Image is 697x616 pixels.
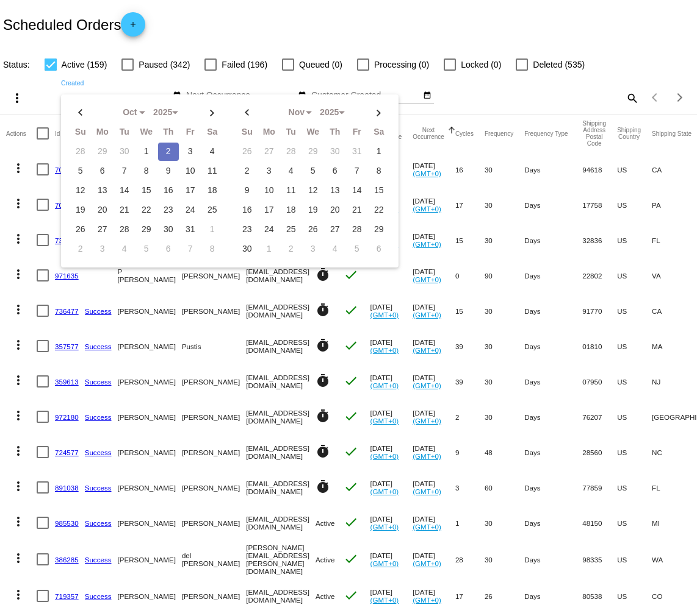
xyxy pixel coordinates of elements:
a: (GMT+0) [370,452,399,460]
button: Next page [668,85,692,110]
mat-cell: 2 [455,399,485,434]
mat-cell: 17 [455,578,485,614]
a: 971635 [55,272,79,280]
div: Nov [281,108,312,118]
mat-icon: check [344,515,358,529]
mat-cell: Days [524,187,582,222]
a: 736477 [55,307,79,315]
mat-cell: Days [524,399,582,434]
mat-icon: more_vert [11,302,26,317]
mat-cell: [EMAIL_ADDRESS][DOMAIN_NAME] [246,470,316,505]
span: Locked (0) [461,57,501,72]
a: (GMT+0) [370,559,399,567]
mat-cell: 48150 [582,505,617,540]
mat-cell: 94618 [582,152,617,187]
mat-cell: US [617,470,652,505]
button: Change sorting for ShippingState [652,130,692,137]
mat-cell: [PERSON_NAME] [118,434,182,470]
mat-cell: 3 [455,470,485,505]
mat-cell: Days [524,293,582,328]
mat-cell: US [617,187,652,222]
mat-cell: US [617,540,652,578]
mat-cell: [PERSON_NAME] [182,364,246,399]
mat-cell: [EMAIL_ADDRESS][DOMAIN_NAME] [246,258,316,293]
mat-cell: [EMAIL_ADDRESS][DOMAIN_NAME] [246,434,316,470]
a: Success [85,378,112,386]
mat-cell: [DATE] [370,434,413,470]
mat-cell: [PERSON_NAME] [182,293,246,328]
mat-cell: 39 [455,364,485,399]
a: 386285 [55,556,79,564]
mat-header-cell: Actions [6,115,37,152]
mat-cell: US [617,152,652,187]
button: Previous page [643,85,668,110]
mat-cell: Days [524,434,582,470]
a: Success [85,448,112,456]
mat-cell: [PERSON_NAME] [118,328,182,364]
mat-cell: [DATE] [370,470,413,505]
mat-cell: [DATE] [370,505,413,540]
mat-cell: Days [524,222,582,258]
mat-icon: more_vert [11,196,26,211]
button: Change sorting for ShippingCountry [617,127,641,140]
mat-icon: check [344,588,358,603]
mat-icon: timer [316,409,330,423]
mat-cell: US [617,578,652,614]
a: (GMT+0) [413,169,441,177]
a: (GMT+0) [370,417,399,425]
mat-icon: check [344,409,358,423]
mat-icon: date_range [298,91,306,101]
mat-cell: US [617,328,652,364]
mat-cell: [DATE] [413,364,455,399]
mat-cell: 48 [485,434,524,470]
mat-cell: 1 [455,505,485,540]
a: 724577 [55,448,79,456]
mat-icon: more_vert [11,587,26,602]
a: (GMT+0) [413,381,441,389]
mat-cell: [PERSON_NAME] [118,399,182,434]
mat-icon: more_vert [11,408,26,423]
mat-icon: add [126,20,140,35]
span: Processing (0) [374,57,429,72]
a: 735726 [55,236,79,244]
mat-icon: check [344,303,358,317]
a: 719357 [55,592,79,600]
a: (GMT+0) [413,559,441,567]
a: (GMT+0) [370,596,399,604]
mat-icon: check [344,444,358,459]
mat-icon: more_vert [11,373,26,388]
mat-cell: [PERSON_NAME][EMAIL_ADDRESS][PERSON_NAME][DOMAIN_NAME] [246,540,316,578]
a: Success [85,556,112,564]
mat-cell: [DATE] [413,222,455,258]
a: (GMT+0) [413,596,441,604]
button: Change sorting for Cycles [455,130,474,137]
a: (GMT+0) [413,417,441,425]
a: Success [85,484,112,492]
mat-cell: 30 [485,187,524,222]
span: Active [316,556,335,564]
mat-cell: 30 [485,364,524,399]
mat-icon: check [344,373,358,388]
mat-cell: US [617,505,652,540]
mat-icon: timer [316,338,330,353]
mat-cell: [DATE] [413,470,455,505]
mat-cell: [DATE] [370,364,413,399]
mat-cell: 16 [455,152,485,187]
mat-cell: 98335 [582,540,617,578]
mat-cell: 01810 [582,328,617,364]
a: (GMT+0) [413,346,441,354]
mat-icon: timer [316,444,330,459]
a: 891038 [55,484,79,492]
a: Success [85,342,112,350]
mat-cell: 30 [485,505,524,540]
a: (GMT+0) [413,275,441,283]
mat-icon: more_vert [11,514,26,529]
mat-cell: Pustis [182,328,246,364]
mat-cell: 30 [485,399,524,434]
mat-cell: [EMAIL_ADDRESS][DOMAIN_NAME] [246,505,316,540]
mat-cell: [DATE] [413,187,455,222]
mat-cell: US [617,399,652,434]
mat-cell: Days [524,364,582,399]
mat-cell: 30 [485,293,524,328]
a: (GMT+0) [413,205,441,213]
